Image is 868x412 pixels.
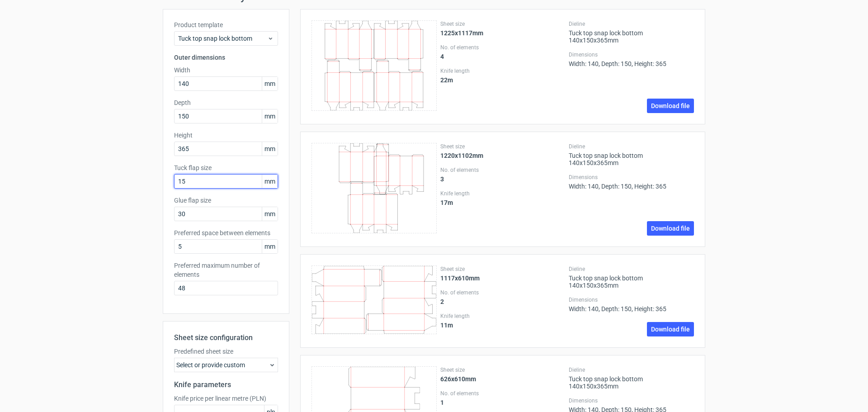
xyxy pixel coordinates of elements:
[569,20,694,44] div: Tuck top snap lock bottom 140x150x365mm
[262,77,278,90] span: mm
[569,143,694,166] div: Tuck top snap lock bottom 140x150x365mm
[440,322,453,329] strong: 11 m
[569,265,694,289] div: Tuck top snap lock bottom 140x150x365mm
[174,332,278,343] h2: Sheet size configuration
[440,166,566,174] label: No. of elements
[174,196,278,205] label: Glue flap size
[569,174,694,190] div: Width: 140, Depth: 150, Height: 365
[569,265,694,273] label: Dieline
[174,20,278,29] label: Product template
[174,347,278,356] label: Predefined sheet size
[440,199,453,206] strong: 17 m
[440,275,480,282] strong: 1117x610mm
[647,221,694,236] a: Download file
[440,53,444,60] strong: 4
[647,99,694,113] a: Download file
[440,29,483,37] strong: 1225x1117mm
[569,51,694,58] label: Dimensions
[440,298,444,305] strong: 2
[647,322,694,336] a: Download file
[440,265,566,273] label: Sheet size
[569,51,694,67] div: Width: 140, Depth: 150, Height: 365
[569,296,694,313] div: Width: 140, Depth: 150, Height: 365
[262,109,278,123] span: mm
[440,375,476,383] strong: 626x610mm
[178,34,267,43] span: Tuck top snap lock bottom
[174,379,278,390] h2: Knife parameters
[262,240,278,253] span: mm
[569,366,694,374] label: Dieline
[569,174,694,181] label: Dimensions
[440,390,566,397] label: No. of elements
[174,394,278,403] label: Knife price per linear metre (PLN)
[440,76,453,84] strong: 22 m
[440,190,566,197] label: Knife length
[174,163,278,172] label: Tuck flap size
[174,358,278,372] div: Select or provide custom
[174,261,278,279] label: Preferred maximum number of elements
[440,152,483,159] strong: 1220x1102mm
[440,289,566,296] label: No. of elements
[440,313,566,320] label: Knife length
[262,175,278,188] span: mm
[262,207,278,221] span: mm
[174,98,278,107] label: Depth
[440,44,566,51] label: No. of elements
[262,142,278,156] span: mm
[174,131,278,140] label: Height
[569,397,694,404] label: Dimensions
[174,66,278,75] label: Width
[569,143,694,150] label: Dieline
[440,399,444,406] strong: 1
[174,228,278,237] label: Preferred space between elements
[569,366,694,390] div: Tuck top snap lock bottom 140x150x365mm
[174,53,278,62] h3: Outer dimensions
[569,296,694,303] label: Dimensions
[440,366,566,374] label: Sheet size
[440,143,566,150] label: Sheet size
[569,20,694,28] label: Dieline
[440,175,444,183] strong: 3
[440,67,566,75] label: Knife length
[440,20,566,28] label: Sheet size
